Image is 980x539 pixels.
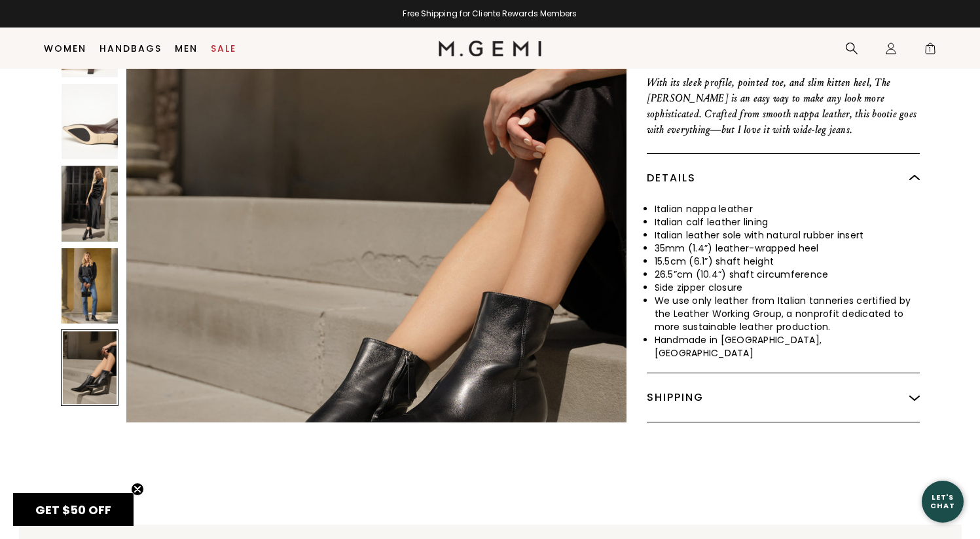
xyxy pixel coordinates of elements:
img: The Delfina [62,248,118,324]
div: Shipping [647,373,920,422]
li: Italian calf leather lining [655,215,920,229]
button: Close teaser [131,483,144,496]
li: 15.5cm (6.1”) shaft height [655,255,920,268]
li: Handmade in [GEOGRAPHIC_DATA], [GEOGRAPHIC_DATA] [655,333,920,360]
span: GET $50 OFF [35,502,111,518]
span: 1 [924,45,937,58]
div: Details [647,154,920,202]
img: The Delfina [62,84,118,160]
li: Italian leather sole with natural rubber insert [655,229,920,242]
div: Let's Chat [922,493,964,510]
a: Men [175,43,198,54]
li: 26.5”cm (10.4“) shaft circumference [655,268,920,281]
div: GET $50 OFFClose teaser [13,493,134,526]
li: We use only leather from Italian tanneries certified by the Leather Working Group, a nonprofit de... [655,294,920,333]
li: Italian nappa leather [655,202,920,215]
a: Handbags [100,43,162,54]
li: 35mm (1.4”) leather-wrapped heel [655,242,920,255]
li: Side zipper closure [655,281,920,294]
a: Sale [211,43,236,54]
a: Women [44,43,86,54]
p: With its sleek profile, pointed toe, and slim kitten heel, The [PERSON_NAME] is an easy way to ma... [647,75,920,138]
img: M.Gemi [439,41,541,56]
img: The Delfina [62,166,118,242]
